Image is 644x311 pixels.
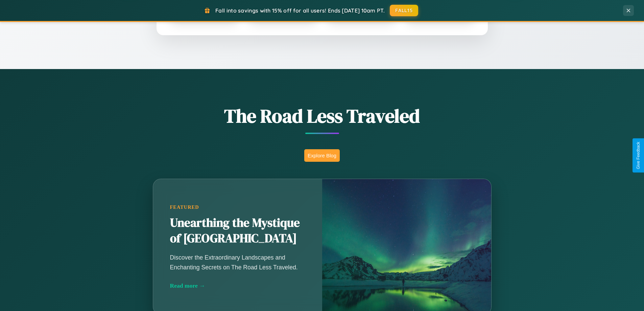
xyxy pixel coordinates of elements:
div: Read more → [170,282,305,289]
p: Discover the Extraordinary Landscapes and Enchanting Secrets on The Road Less Traveled. [170,253,305,272]
span: Fall into savings with 15% off for all users! Ends [DATE] 10am PT. [215,7,385,14]
h1: The Road Less Traveled [119,103,525,129]
h2: Unearthing the Mystique of [GEOGRAPHIC_DATA] [170,215,305,246]
button: FALL15 [390,5,418,16]
div: Featured [170,204,305,210]
div: Give Feedback [636,142,641,169]
button: Explore Blog [304,149,340,162]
